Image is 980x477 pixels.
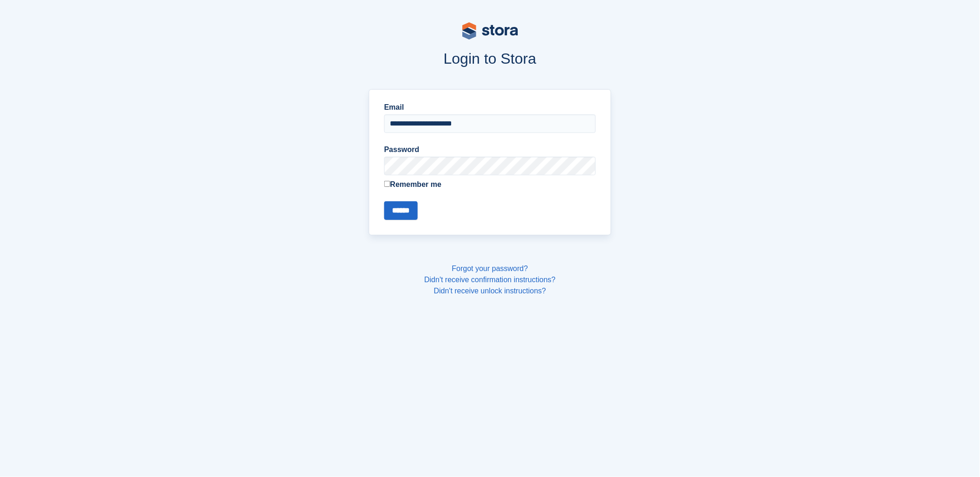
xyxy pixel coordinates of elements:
label: Email [384,102,596,113]
label: Remember me [384,179,596,190]
a: Forgot your password? [452,265,528,272]
a: Didn't receive confirmation instructions? [424,276,555,284]
h1: Login to Stora [192,50,789,67]
label: Password [384,144,596,155]
input: Remember me [384,181,390,187]
a: Didn't receive unlock instructions? [434,287,546,295]
img: stora-logo-53a41332b3708ae10de48c4981b4e9114cc0af31d8433b30ea865607fb682f29.svg [462,22,518,40]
